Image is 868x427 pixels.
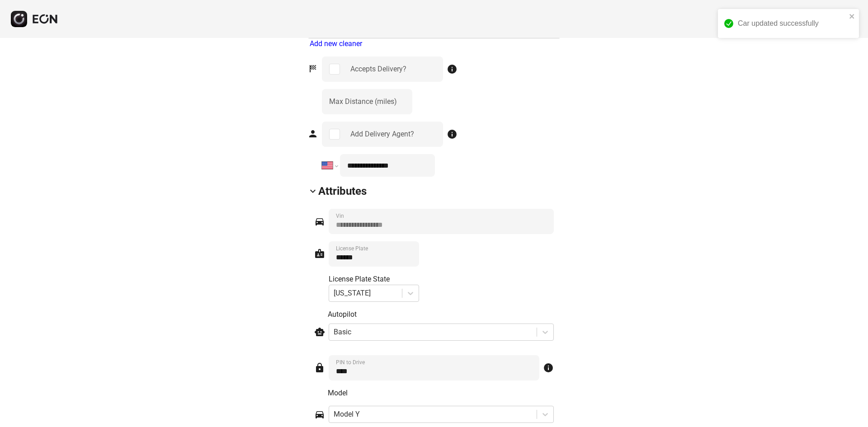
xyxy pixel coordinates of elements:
[314,216,325,227] span: directions_car
[314,362,325,373] span: lock
[350,64,406,75] div: Accepts Delivery?
[314,409,325,420] span: directions_car
[447,129,458,140] span: info
[849,13,855,20] button: close
[328,388,554,399] p: Model
[314,248,325,259] span: badge
[336,245,368,252] label: License Plate
[350,129,414,140] div: Add Delivery Agent?
[329,274,419,285] div: License Plate State
[307,186,318,197] span: keyboard_arrow_down
[328,309,554,320] p: Autopilot
[318,184,367,198] h2: Attributes
[307,128,318,139] span: person
[329,96,397,107] label: Max Distance (miles)
[314,327,325,338] span: smart_toy
[738,18,846,29] div: Car updated successfully
[310,38,561,49] div: Add new cleaner
[447,64,458,75] span: info
[307,63,318,74] span: sports_score
[336,359,365,366] label: PIN to Drive
[543,362,554,373] span: info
